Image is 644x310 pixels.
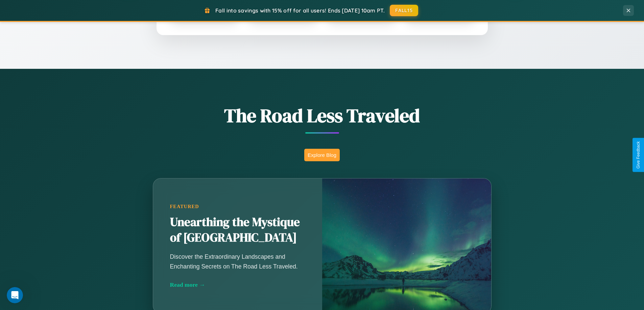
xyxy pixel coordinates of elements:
span: Fall into savings with 15% off for all users! Ends [DATE] 10am PT. [215,7,385,14]
iframe: Intercom live chat [7,287,23,303]
div: Give Feedback [636,141,641,169]
h2: Unearthing the Mystique of [GEOGRAPHIC_DATA] [170,215,305,246]
h1: The Road Less Traveled [119,103,525,129]
button: FALL15 [390,5,418,16]
p: Discover the Extraordinary Landscapes and Enchanting Secrets on The Road Less Traveled. [170,252,305,271]
button: Explore Blog [304,149,340,161]
div: Read more → [170,281,305,288]
div: Featured [170,204,305,209]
